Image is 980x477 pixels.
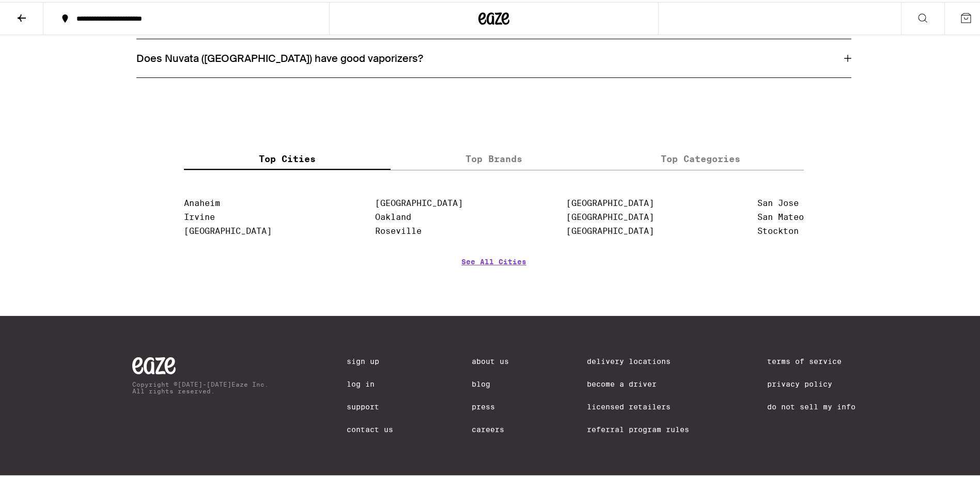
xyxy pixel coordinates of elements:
a: Sign Up [347,355,393,363]
a: Privacy Policy [767,378,855,386]
a: San Jose [757,196,799,206]
a: Stockton [757,224,799,234]
h3: Does Nuvata ([GEOGRAPHIC_DATA]) have good vaporizers? [136,50,423,63]
a: Press [472,401,509,409]
a: Careers [472,423,509,432]
a: About Us [472,355,509,363]
a: Contact Us [347,423,393,432]
label: Top Cities [184,146,391,168]
a: [GEOGRAPHIC_DATA] [375,196,463,206]
a: [GEOGRAPHIC_DATA] [566,224,654,234]
a: See All Cities [461,256,526,294]
a: [GEOGRAPHIC_DATA] [184,224,272,234]
label: Top Brands [391,146,597,168]
label: Top Categories [597,146,804,168]
a: Referral Program Rules [587,423,689,432]
a: Oakland [375,210,411,220]
a: [GEOGRAPHIC_DATA] [566,210,654,220]
a: [GEOGRAPHIC_DATA] [566,196,654,206]
a: Delivery Locations [587,355,689,363]
a: Support [347,401,393,409]
span: Hi. Need any help? [6,7,74,15]
a: Log In [347,378,393,386]
a: San Mateo [757,210,804,220]
a: Irvine [184,210,215,220]
p: Copyright © [DATE]-[DATE] Eaze Inc. All rights reserved. [132,379,269,392]
a: Licensed Retailers [587,401,689,409]
a: Terms of Service [767,355,855,363]
a: Become a Driver [587,378,689,386]
a: Roseville [375,224,422,234]
a: Blog [472,378,509,386]
div: tabs [184,146,804,168]
a: Do Not Sell My Info [767,401,855,409]
a: Anaheim [184,196,220,206]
